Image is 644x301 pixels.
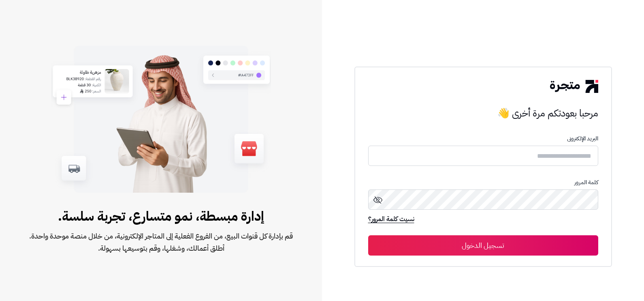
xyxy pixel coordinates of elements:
span: قم بإدارة كل قنوات البيع، من الفروع الفعلية إلى المتاجر الإلكترونية، من خلال منصة موحدة واحدة. أط... [26,230,296,254]
span: إدارة مبسطة، نمو متسارع، تجربة سلسة. [26,206,296,226]
h3: مرحبا بعودتكم مرة أخرى 👋 [368,105,598,121]
p: كلمة المرور [368,179,598,186]
button: تسجيل الدخول [368,235,598,256]
p: البريد الإلكترونى [368,135,598,142]
a: نسيت كلمة المرور؟ [368,214,414,226]
img: logo-2.png [550,80,598,93]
